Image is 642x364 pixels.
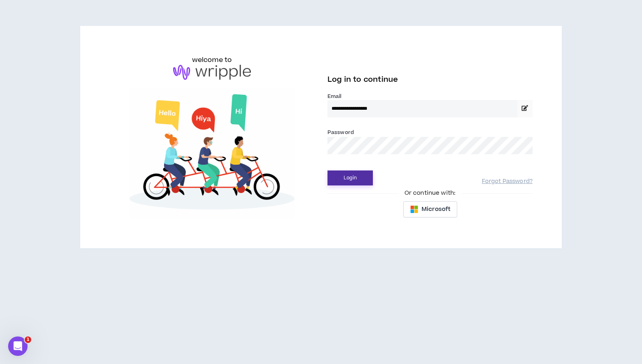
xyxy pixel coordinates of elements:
a: Forgot Password? [482,178,533,185]
label: Email [327,93,533,100]
img: logo-brand.png [173,65,251,80]
img: Welcome to Wripple [109,88,315,219]
label: Password [327,129,354,136]
iframe: Intercom live chat [8,336,28,356]
span: Log in to continue [327,75,398,85]
span: 1 [25,336,31,343]
button: Microsoft [403,201,457,217]
span: Microsoft [422,205,450,214]
span: Or continue with: [399,189,461,198]
button: Login [327,170,373,185]
h6: welcome to [192,55,232,65]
